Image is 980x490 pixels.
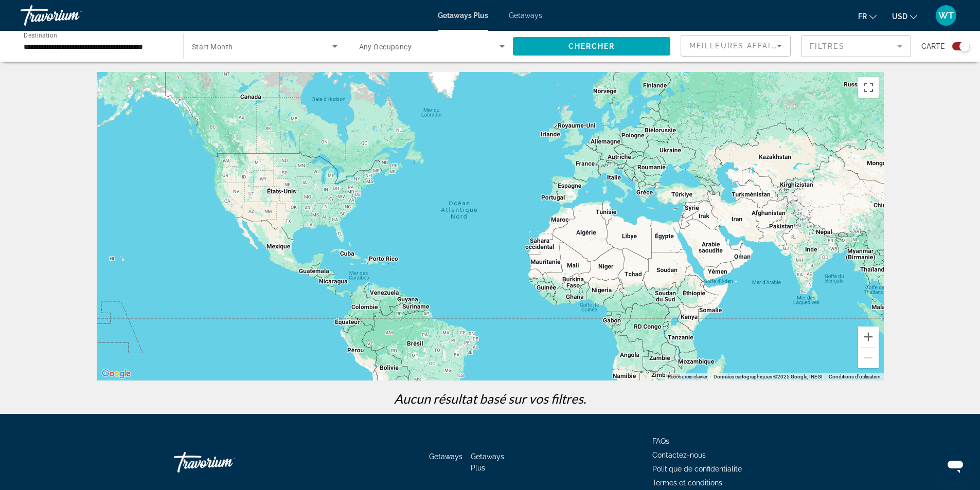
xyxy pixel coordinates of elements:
[858,77,879,98] button: Passer en plein écran
[714,374,823,379] span: Données cartographiques ©2025 Google, INEGI
[939,449,972,482] iframe: Bouton de lancement de la fenêtre de messagerie
[858,12,867,21] span: fr
[568,42,615,50] span: Chercher
[652,437,669,445] a: FAQs
[652,465,742,473] a: Politique de confidentialité
[892,12,907,21] span: USD
[668,373,707,380] button: Raccourcis clavier
[689,42,788,50] span: Meilleures affaires
[858,348,879,368] button: Zoom arrière
[438,11,488,20] a: Getaways Plus
[829,374,881,379] a: Conditions d'utilisation (s'ouvre dans un nouvel onglet)
[689,40,782,52] mat-select: Sort by
[858,326,879,347] button: Zoom avant
[801,35,911,58] button: Filter
[858,9,877,24] button: Change language
[429,452,462,461] a: Getaways
[359,43,412,51] span: Any Occupancy
[174,447,277,478] a: Travorium
[92,391,889,406] p: Aucun résultat basé sur vos filtres.
[892,9,917,24] button: Change currency
[24,31,57,39] span: Destination
[509,11,542,20] a: Getaways
[513,37,670,56] button: Chercher
[21,2,123,29] a: Travorium
[99,367,133,380] img: Google
[921,39,945,53] span: Carte
[471,452,504,472] a: Getaways Plus
[99,367,133,380] a: Ouvrir cette zone dans Google Maps (dans une nouvelle fenêtre)
[933,5,959,26] button: User Menu
[652,451,706,459] a: Contactez-nous
[652,479,722,487] a: Termes et conditions
[192,43,233,51] span: Start Month
[938,10,954,21] span: WT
